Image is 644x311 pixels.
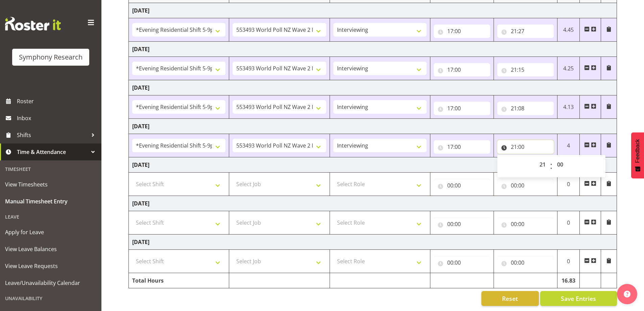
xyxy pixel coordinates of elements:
[434,24,490,38] input: Click to select...
[557,211,580,235] td: 0
[497,179,554,192] input: Click to select...
[502,294,518,303] span: Reset
[17,113,98,123] span: Inbox
[2,291,100,305] div: Unavailability
[129,3,617,18] td: [DATE]
[129,196,617,211] td: [DATE]
[540,291,617,306] button: Save Entries
[2,224,100,241] a: Apply for Leave
[557,173,580,196] td: 0
[497,102,554,115] input: Click to select...
[557,95,580,119] td: 4.13
[434,217,490,231] input: Click to select...
[5,179,96,190] span: View Timesheets
[434,179,490,192] input: Click to select...
[129,235,617,250] td: [DATE]
[561,294,596,303] span: Save Entries
[2,176,100,193] a: View Timesheets
[557,18,580,42] td: 4.45
[557,250,580,273] td: 0
[5,227,96,237] span: Apply for Leave
[557,273,580,288] td: 16.83
[129,157,617,173] td: [DATE]
[5,17,61,30] img: Rosterit website logo
[635,139,641,163] span: Feedback
[17,130,88,140] span: Shifts
[497,140,554,154] input: Click to select...
[497,63,554,76] input: Click to select...
[557,57,580,80] td: 4.25
[2,241,100,258] a: View Leave Balances
[434,102,490,115] input: Click to select...
[129,42,617,57] td: [DATE]
[129,119,617,134] td: [DATE]
[5,196,96,206] span: Manual Timesheet Entry
[2,210,100,224] div: Leave
[5,278,96,288] span: Leave/Unavailability Calendar
[434,140,490,154] input: Click to select...
[557,134,580,157] td: 4
[481,291,539,306] button: Reset
[497,217,554,231] input: Click to select...
[129,273,229,288] td: Total Hours
[5,244,96,254] span: View Leave Balances
[2,258,100,274] a: View Leave Requests
[129,80,617,95] td: [DATE]
[17,96,98,106] span: Roster
[2,162,100,176] div: Timesheet
[434,256,490,269] input: Click to select...
[19,52,82,62] div: Symphony Research
[2,193,100,210] a: Manual Timesheet Entry
[624,291,630,297] img: help-xxl-2.png
[497,24,554,38] input: Click to select...
[434,63,490,76] input: Click to select...
[631,132,644,178] button: Feedback - Show survey
[497,256,554,269] input: Click to select...
[5,261,96,271] span: View Leave Requests
[17,147,88,157] span: Time & Attendance
[2,274,100,291] a: Leave/Unavailability Calendar
[550,158,552,175] span: :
